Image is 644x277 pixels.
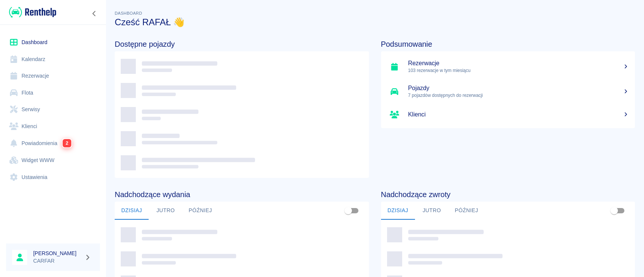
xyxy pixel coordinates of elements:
[6,169,100,186] a: Ustawienia
[408,67,629,74] p: 103 rezerwacje w tym miesiącu
[607,204,621,218] span: Pokaż przypisane tylko do mnie
[6,6,56,18] a: Renthelp logo
[6,152,100,169] a: Widget WWW
[115,17,635,28] h3: Cześć RAFAŁ 👋
[9,6,56,18] img: Renthelp logo
[6,135,100,152] a: Powiadomienia2
[449,202,484,220] button: Później
[408,92,629,99] p: 7 pojazdów dostępnych do rezerwacji
[381,190,635,199] h4: Nadchodzące zwroty
[381,40,635,49] h4: Podsumowanie
[415,202,449,220] button: Jutro
[115,40,369,49] h4: Dostępne pojazdy
[63,139,71,147] span: 2
[6,51,100,68] a: Kalendarz
[6,67,100,84] a: Rezerwacje
[115,202,149,220] button: Dzisiaj
[149,202,183,220] button: Jutro
[33,249,81,257] h6: [PERSON_NAME]
[408,111,629,118] h5: Klienci
[381,79,635,104] a: Pojazdy7 pojazdów dostępnych do rezerwacji
[6,84,100,101] a: Flota
[6,118,100,135] a: Klienci
[381,104,635,125] a: Klienci
[341,204,355,218] span: Pokaż przypisane tylko do mnie
[6,34,100,51] a: Dashboard
[115,11,142,15] span: Dashboard
[115,190,369,199] h4: Nadchodzące wydania
[33,257,81,265] p: CARFAR
[408,84,629,92] h5: Pojazdy
[183,202,218,220] button: Później
[381,54,635,79] a: Rezerwacje103 rezerwacje w tym miesiącu
[381,202,415,220] button: Dzisiaj
[6,101,100,118] a: Serwisy
[408,60,629,67] h5: Rezerwacje
[89,9,100,18] button: Zwiń nawigację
